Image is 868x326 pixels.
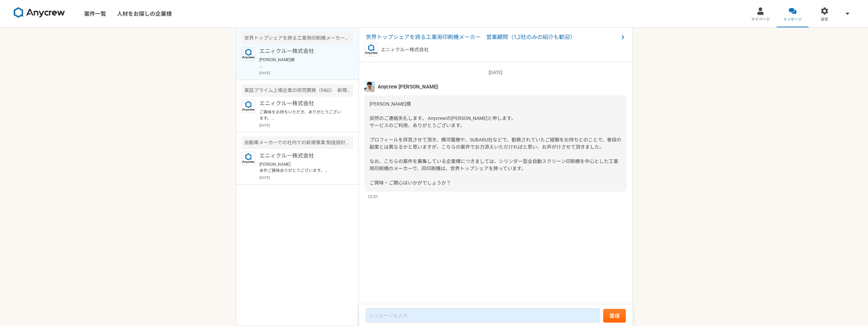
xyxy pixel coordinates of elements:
[259,109,344,121] p: ご興味をお持ちいただき、ありがとうございます。 必須要件や経歴については、いかがでしょうか？
[259,70,353,76] p: [DATE]
[381,46,429,53] p: エニィクルー株式会社
[259,123,353,128] p: [DATE]
[259,47,344,55] p: エニィクルー株式会社
[259,161,344,174] p: [PERSON_NAME] 本件ご興味ありがとうございます。 こちら案件ですが、現在企業様の方でサービス利用の検討を行なっているタイミングのようです。貴重なお時間を頂戴してしまうので、お話が進む...
[242,47,255,61] img: logo_text_blue_01.png
[259,175,353,180] p: [DATE]
[259,57,344,69] p: [PERSON_NAME]様 突然のご連絡失礼します。 Anycrewの[PERSON_NAME]と申します。 サービスのご利用、ありがとうございます。 プロフィールを拝見させて頂き、横河電機や...
[783,17,802,22] span: メッセージ
[242,99,255,113] img: logo_text_blue_01.png
[366,33,619,41] span: 世界トップシェアを誇る工業用印刷機メーカー 営業顧問（1,2社のみの紹介も歓迎）
[378,83,438,91] span: Anycrew [PERSON_NAME]
[364,43,378,56] img: logo_text_blue_01.png
[370,101,621,186] span: [PERSON_NAME]様 突然のご連絡失礼します。 Anycrewの[PERSON_NAME]と申します。 サービスのご利用、ありがとうございます。 プロフィールを拝見させて頂き、横河電機や...
[364,82,375,92] img: %E3%83%95%E3%82%9A%E3%83%AD%E3%83%95%E3%82%A3%E3%83%BC%E3%83%AB%E7%94%BB%E5%83%8F%E3%81%AE%E3%82%...
[14,7,65,18] img: 8DqYSo04kwAAAAASUVORK5CYII=
[364,69,627,76] p: [DATE]
[259,99,344,108] p: エニィクルー株式会社
[242,32,353,44] div: 世界トップシェアを誇る工業用印刷機メーカー 営業顧問（1,2社のみの紹介も歓迎）
[821,17,828,22] span: 設定
[603,309,626,323] button: 送信
[242,84,353,97] div: 東証プライム上場企業の研究開発（R&D） 新規事業開発
[242,136,353,149] div: 自動車メーカーでの社内での新規事業 制度設計・基盤づくり コンサルティング業務
[751,17,770,22] span: マイページ
[242,152,255,165] img: logo_text_blue_01.png
[259,152,344,160] p: エニィクルー株式会社
[367,193,378,200] span: 12:31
